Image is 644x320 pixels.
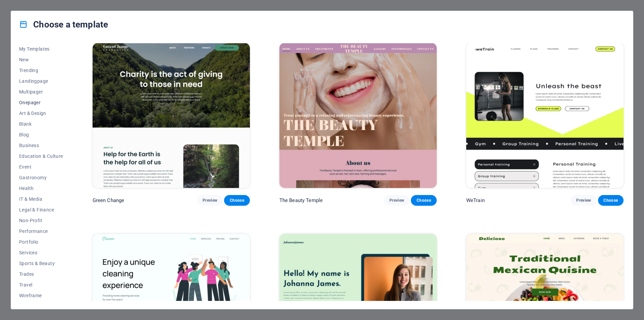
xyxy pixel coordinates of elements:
[576,198,591,203] span: Preview
[389,198,404,203] span: Preview
[19,100,63,105] span: Onepager
[19,19,108,30] h4: Choose a template
[224,195,250,206] button: Choose
[19,164,63,170] span: Event
[19,143,63,148] span: Business
[19,65,63,76] button: Trending
[19,175,63,180] span: Gastronomy
[19,239,63,245] span: Portfolio
[19,250,63,255] span: Services
[598,195,624,206] button: Choose
[19,204,63,215] button: Legal & Finance
[19,215,63,226] button: Non-Profit
[19,97,63,108] button: Onepager
[19,207,63,212] span: Legal & Finance
[229,198,244,203] span: Choose
[19,237,63,247] button: Portfolio
[19,119,63,129] button: Blank
[19,162,63,172] button: Event
[19,229,63,234] span: Performance
[411,195,436,206] button: Choose
[19,68,63,73] span: Trending
[19,293,63,298] span: Wireframe
[19,153,63,159] span: Education & Culture
[19,282,63,287] span: Travel
[19,121,63,127] span: Blank
[19,76,63,86] button: Landingpage
[19,108,63,119] button: Art & Design
[19,129,63,140] button: Blog
[19,57,63,62] span: New
[466,197,485,204] p: WeTrain
[19,140,63,151] button: Business
[279,197,323,204] p: The Beauty Temple
[19,290,63,301] button: Wireframe
[19,258,63,269] button: Sports & Beauty
[19,218,63,223] span: Non-Profit
[279,43,437,188] img: The Beauty Temple
[19,247,63,258] button: Services
[19,172,63,183] button: Gastronomy
[19,89,63,94] span: Multipager
[19,269,63,279] button: Trades
[19,194,63,204] button: IT & Media
[603,198,618,203] span: Choose
[571,195,596,206] button: Preview
[93,197,124,204] p: Green Change
[466,43,624,188] img: WeTrain
[19,46,63,52] span: My Templates
[19,261,63,266] span: Sports & Beauty
[19,151,63,162] button: Education & Culture
[93,43,250,188] img: Green Change
[203,198,217,203] span: Preview
[19,271,63,277] span: Trades
[19,183,63,194] button: Health
[19,44,63,54] button: My Templates
[416,198,431,203] span: Choose
[19,186,63,191] span: Health
[19,54,63,65] button: New
[19,111,63,116] span: Art & Design
[19,86,63,97] button: Multipager
[19,279,63,290] button: Travel
[19,132,63,137] span: Blog
[19,226,63,237] button: Performance
[19,196,63,202] span: IT & Media
[384,195,410,206] button: Preview
[19,78,63,84] span: Landingpage
[197,195,223,206] button: Preview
